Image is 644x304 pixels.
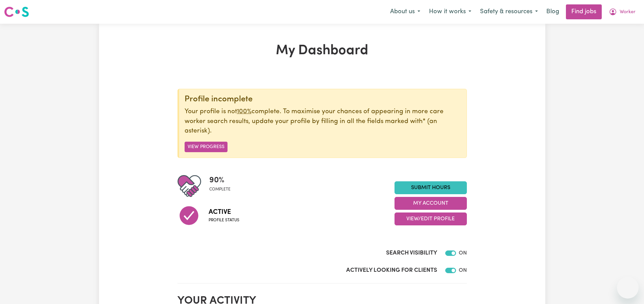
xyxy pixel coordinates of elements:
[386,5,425,19] button: About us
[346,266,437,275] label: Actively Looking for Clients
[425,5,476,19] button: How it works
[566,4,602,19] a: Find jobs
[476,5,542,19] button: Safety & resources
[185,107,461,136] p: Your profile is not complete. To maximise your chances of appearing in more care worker search re...
[4,6,29,18] img: Careseekers logo
[185,142,228,152] button: View Progress
[209,174,236,198] div: Profile completeness: 90%
[395,212,467,225] button: View/Edit Profile
[459,268,467,273] span: ON
[620,8,636,16] span: Worker
[209,217,239,223] span: Profile status
[604,5,640,19] button: My Account
[395,197,467,210] button: My Account
[4,4,29,20] a: Careseekers logo
[459,250,467,256] span: ON
[386,249,437,258] label: Search Visibility
[209,207,239,217] span: Active
[237,108,252,115] u: 100%
[209,174,231,186] span: 90 %
[395,181,467,194] a: Submit Hours
[209,186,231,192] span: complete
[542,4,563,19] a: Blog
[177,43,467,59] h1: My Dashboard
[617,277,639,299] iframe: Button to launch messaging window
[185,95,461,104] div: Profile incomplete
